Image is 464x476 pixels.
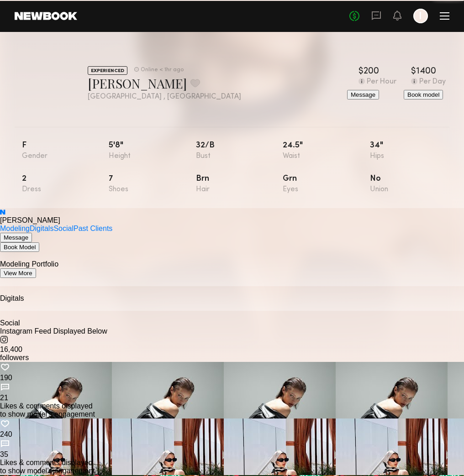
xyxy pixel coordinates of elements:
a: Social [53,225,74,232]
div: 5'8" [109,141,195,160]
button: Message [347,90,379,99]
div: 7 [109,175,195,194]
div: No [370,175,457,194]
a: Past Clients [74,225,112,232]
div: Per Hour [367,78,396,86]
a: Digitals [30,225,53,232]
a: Book model [404,90,457,99]
div: Per Day [419,78,446,86]
div: Brn [196,175,283,194]
div: 2 [22,175,109,194]
button: Book model [404,90,443,99]
div: 34" [370,141,457,160]
div: 24.5" [283,141,369,160]
div: Grn [283,175,369,194]
div: $ [411,67,416,76]
div: Online < 1hr ago [141,67,184,73]
a: I [413,9,428,23]
div: [PERSON_NAME] [88,75,241,92]
div: 200 [364,67,379,76]
div: 32/b [196,141,283,160]
div: EXPERIENCED [88,66,127,75]
div: 1400 [416,67,436,76]
div: F [22,141,109,160]
div: [GEOGRAPHIC_DATA] , [GEOGRAPHIC_DATA] [88,93,241,101]
div: $ [359,67,364,76]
